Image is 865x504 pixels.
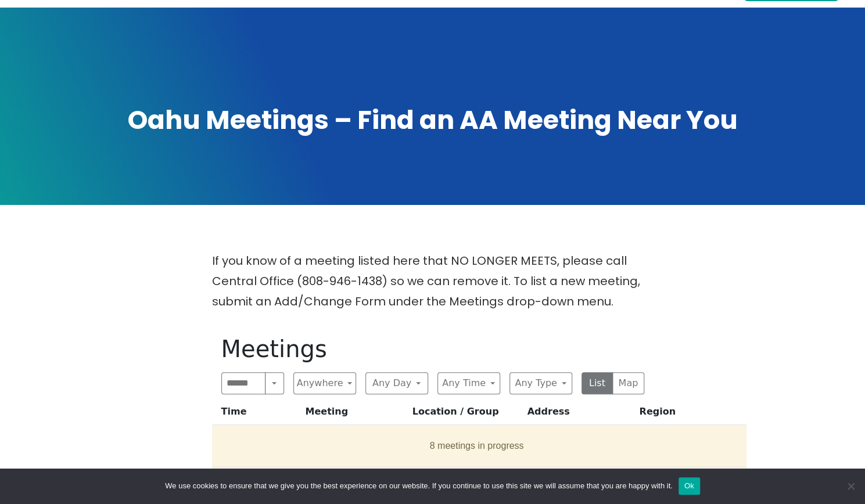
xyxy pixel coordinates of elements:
[221,372,266,394] input: Search
[612,372,644,394] button: Map
[26,103,839,138] h1: Oahu Meetings – Find an AA Meeting Near You
[634,404,746,425] th: Region
[845,480,856,492] span: No
[582,372,613,394] button: List
[212,404,301,425] th: Time
[679,477,700,495] button: Ok
[212,251,654,312] p: If you know of a meeting listed here that NO LONGER MEETS, please call Central Office (808-946-14...
[365,372,428,394] button: Any Day
[217,430,737,462] button: 8 meetings in progress
[437,372,500,394] button: Any Time
[522,404,634,425] th: Address
[221,335,644,363] h1: Meetings
[265,372,283,394] button: Search
[300,404,407,425] th: Meeting
[509,372,572,394] button: Any Type
[165,480,672,492] span: We use cookies to ensure that we give you the best experience on our website. If you continue to ...
[293,372,356,394] button: Anywhere
[408,404,523,425] th: Location / Group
